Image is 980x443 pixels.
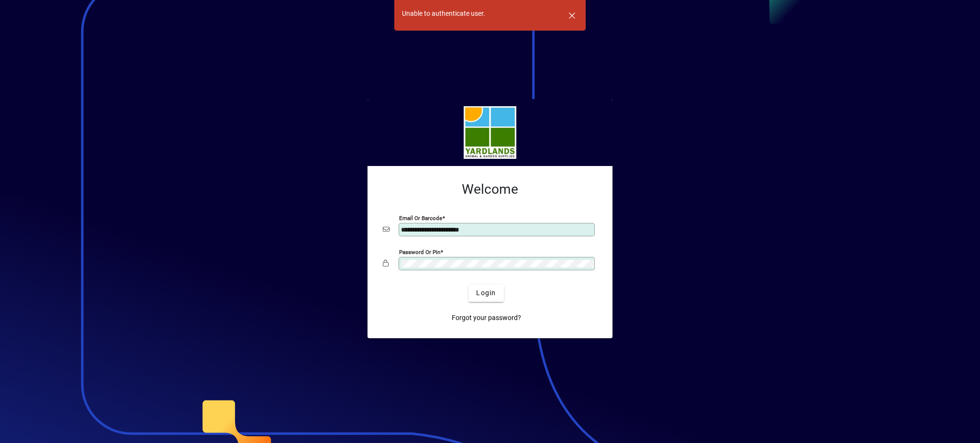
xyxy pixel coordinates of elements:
h2: Welcome [383,181,597,198]
button: Dismiss [560,4,583,27]
a: Forgot your password? [448,310,525,327]
button: Login [468,285,503,302]
div: Unable to authenticate user. [402,9,485,19]
mat-label: Password or Pin [399,248,440,255]
span: Login [476,288,496,298]
mat-label: Email or Barcode [399,214,442,221]
span: Forgot your password? [452,313,521,323]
